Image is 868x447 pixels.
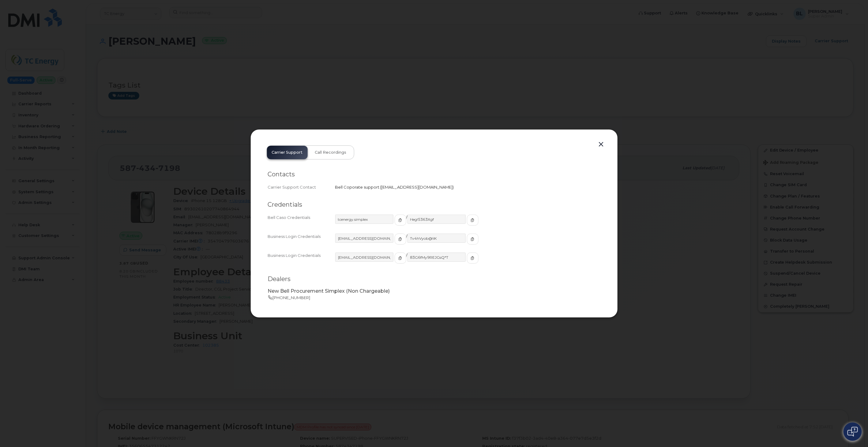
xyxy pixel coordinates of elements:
[381,185,453,190] span: [EMAIL_ADDRESS][DOMAIN_NAME]
[268,234,335,250] div: Business Login Credentials
[467,215,479,226] button: copy to clipboard
[467,253,479,264] button: copy to clipboard
[268,253,335,269] div: Business Login Credentials
[467,234,479,245] button: copy to clipboard
[268,295,600,301] p: [PHONE_NUMBER]
[335,253,600,269] div: /
[335,234,600,250] div: /
[315,150,347,155] span: Call Recordings
[268,171,600,178] h2: Contacts
[268,184,335,190] div: Carrier Support Contact
[335,185,380,190] span: Bell Coporate support
[335,215,600,231] div: /
[395,253,406,264] button: copy to clipboard
[847,427,858,437] img: Open chat
[268,288,600,295] p: New Bell Procurement Simplex (Non Chargeable)
[395,215,406,226] button: copy to clipboard
[268,275,600,283] h2: Dealers
[268,201,600,208] h2: Credentials
[268,215,335,231] div: Bell Caso Credentials
[395,234,406,245] button: copy to clipboard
